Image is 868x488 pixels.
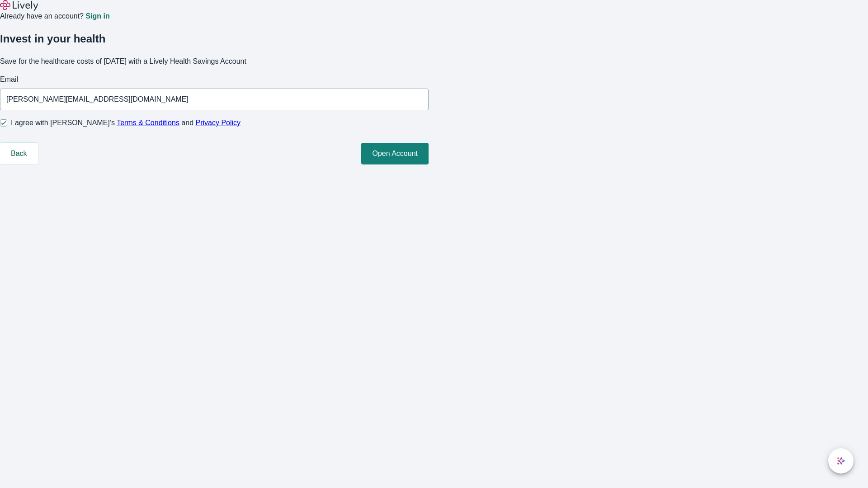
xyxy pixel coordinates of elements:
svg: Lively AI Assistant [836,456,845,465]
span: I agree with [PERSON_NAME]’s and [11,117,241,128]
button: chat [828,448,854,474]
button: Open Account [361,143,429,164]
a: Sign in [85,13,109,20]
a: Terms & Conditions [117,119,179,127]
a: Privacy Policy [196,119,241,127]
